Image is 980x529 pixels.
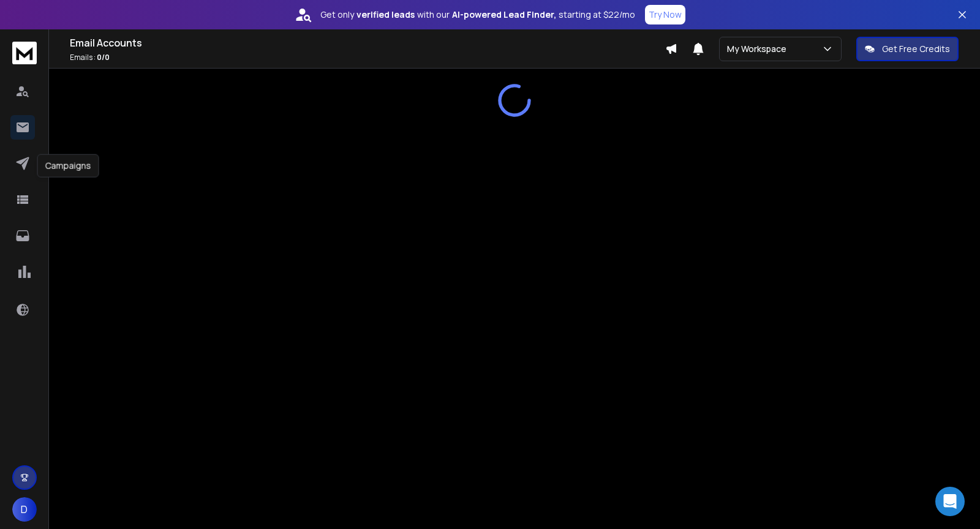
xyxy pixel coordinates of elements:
[452,9,556,21] strong: AI-powered Lead Finder,
[12,42,37,64] img: logo
[97,52,110,62] span: 0 / 0
[70,36,665,50] h1: Email Accounts
[727,43,791,55] p: My Workspace
[645,5,685,24] button: Try Now
[12,497,37,522] button: D
[935,487,965,516] div: Open Intercom Messenger
[320,9,635,21] p: Get only with our starting at $22/mo
[649,9,682,21] p: Try Now
[356,9,415,21] strong: verified leads
[882,43,950,55] p: Get Free Credits
[70,53,665,62] p: Emails :
[856,37,959,61] button: Get Free Credits
[37,154,99,178] div: Campaigns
